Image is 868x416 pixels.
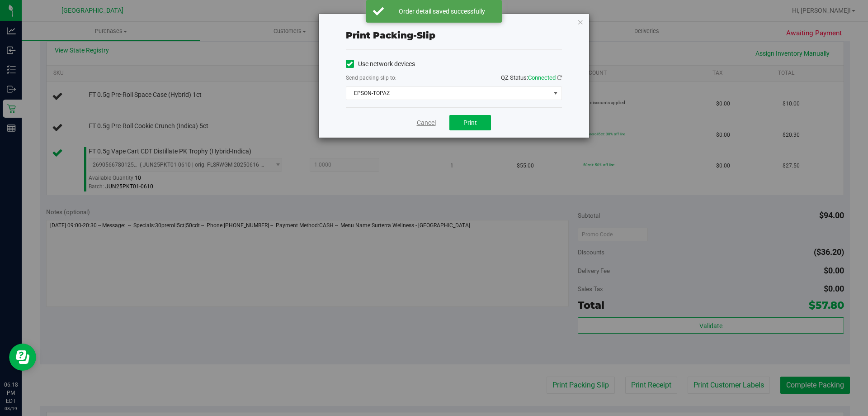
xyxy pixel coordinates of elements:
span: Print packing-slip [346,30,435,41]
span: QZ Status: [501,74,562,81]
button: Print [449,115,491,130]
iframe: Resource center [9,344,36,371]
span: select [550,87,561,100]
label: Use network devices [346,59,415,69]
span: EPSON-TOPAZ [346,87,550,100]
span: Connected [528,74,556,81]
a: Cancel [417,118,436,128]
span: Print [463,119,477,126]
label: Send packing-slip to: [346,74,396,82]
div: Order detail saved successfully [389,7,495,16]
